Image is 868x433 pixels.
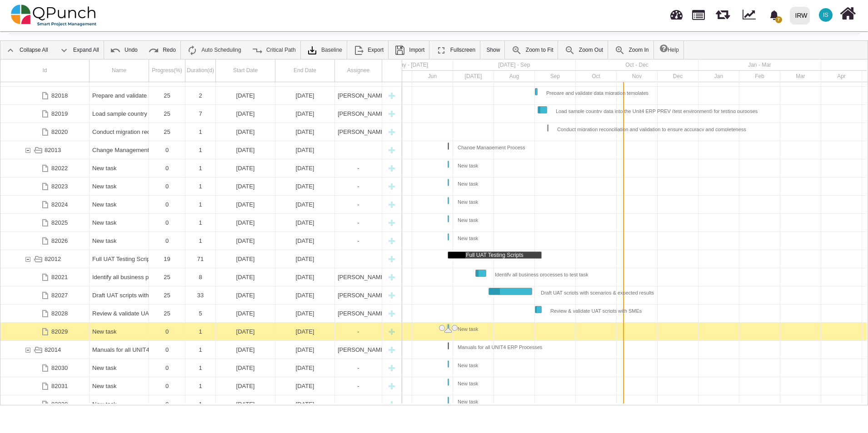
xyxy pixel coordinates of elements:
[738,0,764,30] div: Dynamic Report
[739,71,780,82] div: Feb
[448,251,542,259] div: Task: Full UAT Testing Scripts Start date: 27-06-2025 End date: 05-09-2025
[0,87,90,104] div: 82018
[185,105,216,123] div: 7
[0,232,402,250] div: Task: New task Start date: 27-06-2025 End date: 27-06-2025
[764,0,786,29] a: bell fill7
[90,377,149,395] div: New task
[90,141,149,159] div: Change Management Process
[188,177,213,195] div: 1
[385,196,399,213] div: New task
[185,159,216,177] div: 1
[216,305,275,322] div: 01-09-2025
[766,7,782,23] div: Notification
[0,305,402,323] div: Task: Review & validate UAT scripts with SMEs Start date: 01-09-2025 End date: 05-09-2025
[278,105,332,123] div: [DATE]
[216,196,275,213] div: 27-06-2025
[149,341,185,359] div: 0
[655,41,683,59] a: Help
[185,377,216,395] div: 1
[0,286,402,305] div: Task: Draft UAT scripts with scenarios & expected results Start date: 28-07-2025 End date: 29-08-...
[275,123,335,141] div: 10-09-2025
[185,359,216,377] div: 1
[0,359,402,377] div: Task: New task Start date: 27-06-2025 End date: 27-06-2025
[90,214,149,231] div: New task
[216,377,275,395] div: 27-06-2025
[275,196,335,213] div: 27-06-2025
[90,359,149,377] div: New task
[216,214,275,231] div: 27-06-2025
[152,141,182,159] div: 0
[813,0,838,30] a: IS
[692,6,705,20] span: Projects
[0,177,90,195] div: 82023
[0,214,90,231] div: 82025
[0,214,402,232] div: Task: New task Start date: 27-06-2025 End date: 27-06-2025
[0,395,402,413] div: Task: New task Start date: 27-06-2025 End date: 27-06-2025
[482,41,504,59] a: Show
[0,196,402,214] div: Task: New task Start date: 27-06-2025 End date: 27-06-2025
[185,141,216,159] div: 1
[152,105,182,123] div: 25
[90,196,149,213] div: New task
[385,214,399,231] div: New task
[185,268,216,286] div: 8
[390,41,429,59] a: Import
[449,197,478,204] div: New task
[92,214,146,231] div: New task
[275,395,335,413] div: 27-06-2025
[92,123,146,141] div: Conduct migration reconciliation and validation to ensure accuracy and completeness
[185,123,216,141] div: 1
[149,177,185,195] div: 0
[0,123,402,141] div: Task: Conduct migration reconciliation and validation to ensure accuracy and completeness Start d...
[149,159,185,177] div: 0
[275,59,335,82] div: End Date
[188,196,213,213] div: 1
[110,45,121,56] img: ic_undo_24.4502e76.png
[216,323,275,340] div: 27-06-2025
[494,71,535,82] div: Aug
[90,341,149,359] div: Manuals for all UNIT4 ERP Processes
[90,395,149,413] div: New task
[385,105,399,123] div: New task
[385,250,399,268] div: New task
[148,45,159,56] img: ic_redo_24.f94b082.png
[795,8,808,24] div: IRW
[92,105,146,123] div: Load sample country data into the Unit4 ERP PREV (test environment) for testing purposes
[216,232,275,250] div: 27-06-2025
[45,141,61,159] div: 82013
[51,105,68,123] div: 82019
[349,41,388,59] a: Export
[658,71,698,82] div: Dec
[92,177,146,195] div: New task
[0,250,402,268] div: Task: Full UAT Testing Scripts Start date: 27-06-2025 End date: 05-09-2025
[335,196,382,213] div: -
[275,359,335,377] div: 27-06-2025
[385,377,399,395] div: New task
[188,123,213,141] div: 1
[92,141,146,159] div: Change Management Process
[275,341,335,359] div: 27-06-2025
[448,324,449,331] div: Task: New task Start date: 27-06-2025 End date: 27-06-2025
[0,359,90,377] div: 82030
[335,159,382,177] div: -
[92,87,146,104] div: Prepare and validate data migration templates
[335,377,382,395] div: -
[0,323,402,341] div: Task: New task Start date: 27-06-2025 End date: 27-06-2025
[188,105,213,123] div: 7
[92,159,146,177] div: New task
[338,105,379,123] div: [PERSON_NAME].[PERSON_NAME].khan,
[185,196,216,213] div: 1
[507,41,558,59] a: Zoom to Fit
[610,41,653,59] a: Zoom In
[252,45,263,56] img: ic_critical_path_24.b7f2986.png
[560,41,608,59] a: Zoom Out
[185,177,216,195] div: 1
[335,232,382,250] div: -
[219,159,272,177] div: [DATE]
[449,161,478,167] div: New task
[275,268,335,286] div: 25-07-2025
[716,5,730,20] span: Releases
[54,41,104,59] a: Expand All
[59,45,70,56] img: ic_expand_all_24.71e1805.png
[0,268,90,286] div: 82021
